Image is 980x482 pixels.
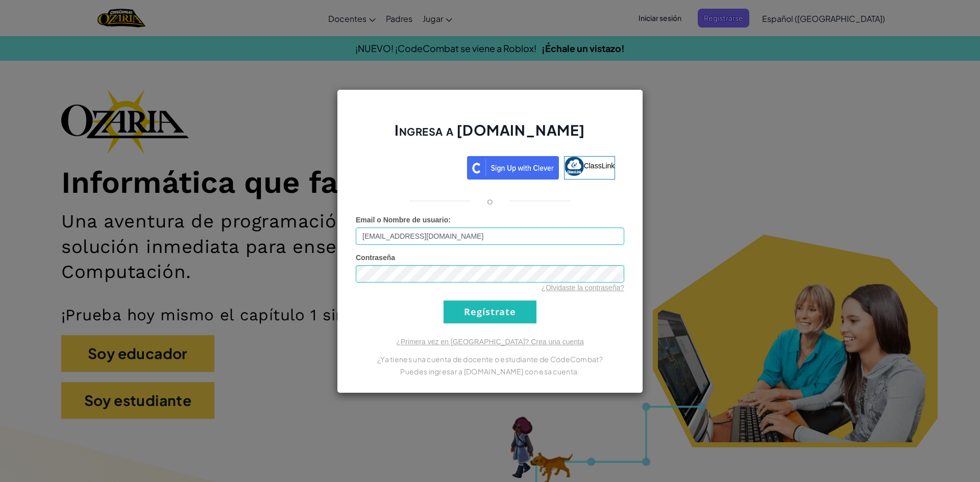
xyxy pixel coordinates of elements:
span: ClassLink [584,161,615,169]
p: Puedes ingresar a [DOMAIN_NAME] con esa cuenta. [356,365,624,377]
span: Email o Nombre de usuario [356,216,448,224]
input: Regístrate [444,300,536,323]
label: : [356,215,451,225]
a: ¿Primera vez en [GEOGRAPHIC_DATA]? Crea una cuenta [396,338,584,346]
p: ¿Ya tienes una cuenta de docente o estudiante de CodeCombat? [356,353,624,365]
h2: Ingresa a [DOMAIN_NAME] [356,120,624,150]
iframe: Botón de Acceder con Google [360,155,467,177]
span: Contraseña [356,253,395,262]
a: ¿Olvidaste la contraseña? [541,284,624,292]
img: classlink-logo-small.png [565,157,584,176]
p: o [487,195,493,207]
img: clever_sso_button@2x.png [467,156,559,180]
